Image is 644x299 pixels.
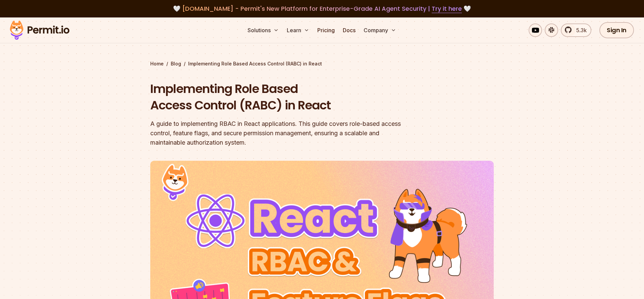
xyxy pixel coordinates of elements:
img: Permit logo [7,19,72,42]
div: 🤍 🤍 [16,4,628,13]
button: Solutions [245,23,281,37]
div: / / [150,60,494,67]
h1: Implementing Role Based Access Control (RABC) in React [150,81,408,114]
a: Sign In [599,22,634,38]
span: [DOMAIN_NAME] - Permit's New Platform for Enterprise-Grade AI Agent Security | [182,4,462,13]
a: Home [150,60,164,67]
button: Company [361,23,399,37]
button: Learn [284,23,312,37]
span: 5.3k [572,26,587,34]
a: Pricing [315,23,337,37]
a: Try it here [432,4,462,13]
a: Blog [171,60,181,67]
a: Docs [340,23,358,37]
a: 5.3k [561,23,591,37]
div: A guide to implementing RBAC in React applications. This guide covers role-based access control, ... [150,119,408,147]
